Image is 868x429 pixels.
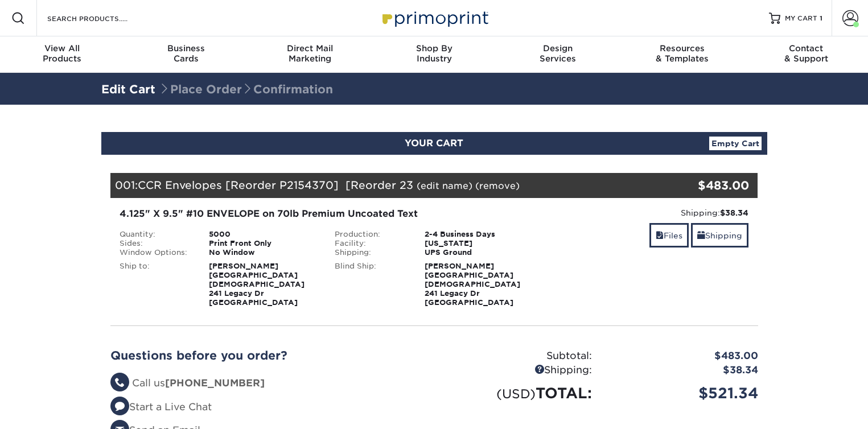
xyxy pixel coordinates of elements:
div: $483.00 [650,177,750,194]
div: Shipping: [550,207,749,218]
a: Files [649,223,689,247]
div: 5000 [200,230,326,239]
div: 2-4 Business Days [416,230,542,239]
a: DesignServices [496,36,620,73]
a: Start a Live Chat [110,401,212,412]
span: Shop By [372,43,496,53]
li: Call us [110,376,426,391]
span: Direct Mail [248,43,372,53]
div: Shipping: [434,363,600,378]
a: Shipping [691,223,748,247]
span: CCR Envelopes [Reorder P2154370] [Reorder 23 [138,179,413,191]
div: TOTAL: [434,382,600,404]
input: SEARCH PRODUCTS..... [46,11,157,25]
div: Blind Ship: [326,262,416,307]
img: Primoprint [377,6,491,30]
span: shipping [697,231,705,240]
div: Cards [124,43,248,64]
span: Place Order Confirmation [159,82,333,96]
div: Subtotal: [434,349,600,364]
div: Marketing [248,43,372,64]
strong: [PERSON_NAME] [GEOGRAPHIC_DATA][DEMOGRAPHIC_DATA] 241 Legacy Dr [GEOGRAPHIC_DATA] [425,262,520,307]
div: Services [496,43,620,64]
div: $483.00 [600,349,767,364]
div: & Templates [620,43,744,64]
a: Edit Cart [101,82,155,96]
div: No Window [200,248,326,257]
div: Industry [372,43,496,64]
strong: $38.34 [720,208,748,217]
strong: [PERSON_NAME] [GEOGRAPHIC_DATA][DEMOGRAPHIC_DATA] 241 Legacy Dr [GEOGRAPHIC_DATA] [209,262,305,307]
a: Shop ByIndustry [372,36,496,73]
span: Business [124,43,248,53]
div: 001: [110,173,650,198]
div: Quantity: [111,230,201,239]
span: 1 [820,14,822,22]
div: Sides: [111,239,201,248]
div: Shipping: [326,248,416,257]
small: (USD) [496,386,536,401]
div: & Support [744,43,868,64]
div: 4.125" X 9.5" #10 ENVELOPE on 70lb Premium Uncoated Text [120,207,533,221]
a: Empty Cart [709,137,762,150]
span: Design [496,43,620,53]
div: Production: [326,230,416,239]
h2: Questions before you order? [110,349,426,362]
div: Window Options: [111,248,201,257]
a: Contact& Support [744,36,868,73]
span: Resources [620,43,744,53]
a: Resources& Templates [620,36,744,73]
div: $521.34 [600,382,767,404]
span: files [656,231,664,240]
a: (remove) [475,180,520,191]
div: [US_STATE] [416,239,542,248]
span: YOUR CART [405,138,463,148]
a: Direct MailMarketing [248,36,372,73]
div: UPS Ground [416,248,542,257]
div: Print Front Only [200,239,326,248]
div: $38.34 [600,363,767,378]
div: Ship to: [111,262,201,307]
a: BusinessCards [124,36,248,73]
span: Contact [744,43,868,53]
strong: [PHONE_NUMBER] [165,377,265,389]
span: MY CART [785,14,817,23]
div: Facility: [326,239,416,248]
a: (edit name) [417,180,472,191]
